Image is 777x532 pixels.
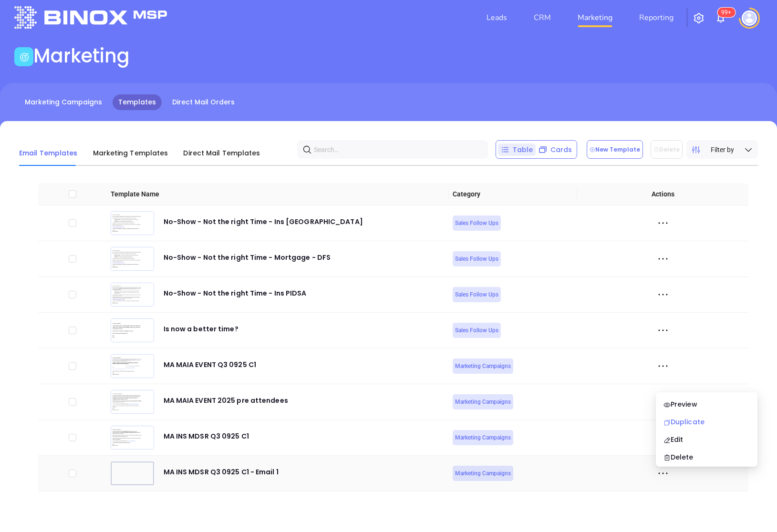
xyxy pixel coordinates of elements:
[164,287,307,307] div: No-Show - Not the right Time - Ins PIDSA
[663,452,750,462] div: Delete
[574,8,616,27] a: Marketing
[164,216,363,235] div: No-Show - Not the right Time - Ins [GEOGRAPHIC_DATA]
[164,466,279,485] div: MA INS MDSR Q3 0925 C1 - Email 1
[14,6,167,29] img: logo
[577,183,748,205] th: Actions
[530,8,555,27] a: CRM
[663,434,750,445] div: Edit
[587,140,643,159] button: New Template
[19,148,78,158] span: Email Templates
[164,395,288,414] div: MA MAIA EVENT 2025 pre attendees
[33,44,130,67] h1: Marketing
[107,183,449,205] th: Template Name
[455,254,498,264] span: Sales Follow Ups
[635,8,677,27] a: Reporting
[483,8,511,27] a: Leads
[164,252,331,271] div: No-Show - Not the right Time - Mortgage - DFS
[113,94,162,110] a: Templates
[455,468,511,479] span: Marketing Campaigns
[449,183,577,205] th: Category
[717,8,735,17] sup: 100
[455,361,511,371] span: Marketing Campaigns
[651,140,683,159] button: Delete
[455,432,511,443] span: Marketing Campaigns
[536,143,575,156] div: Cards
[183,148,260,158] span: Direct Mail Templates
[715,12,726,24] img: iconNotification
[314,142,475,157] input: Search…
[164,323,238,342] div: Is now a better time?
[498,143,536,156] div: Table
[711,144,734,155] span: Filter by
[455,325,498,336] span: Sales Follow Ups
[164,359,256,378] div: MA MAIA EVENT Q3 0925 C1
[663,417,750,427] div: Duplicate
[19,94,108,110] a: Marketing Campaigns
[663,399,750,409] div: Preview
[93,148,168,158] span: Marketing Templates
[455,218,498,228] span: Sales Follow Ups
[455,397,511,407] span: Marketing Campaigns
[455,289,498,300] span: Sales Follow Ups
[742,10,757,26] img: user
[166,94,240,110] a: Direct Mail Orders
[693,12,704,24] img: iconSetting
[164,430,249,450] div: MA INS MDSR Q3 0925 C1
